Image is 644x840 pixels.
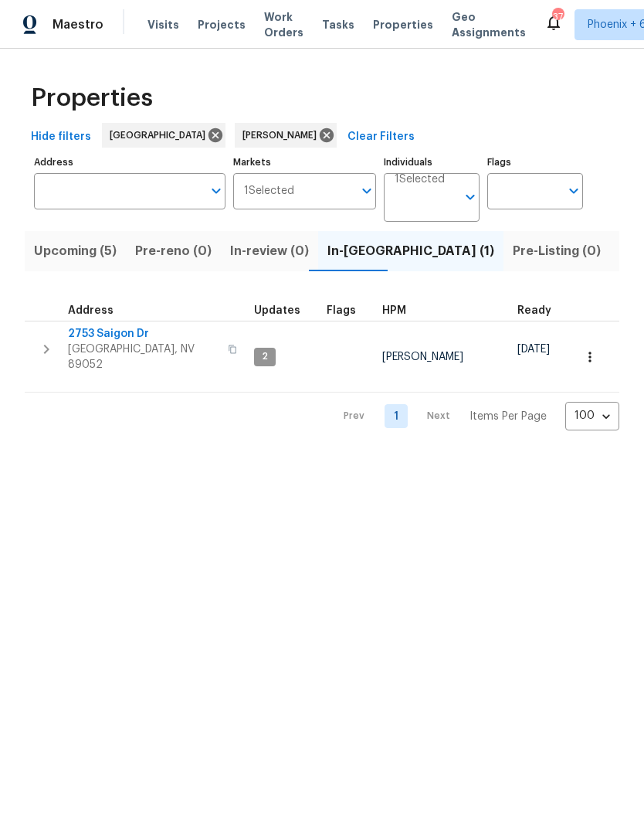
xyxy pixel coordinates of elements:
[68,305,114,316] span: Address
[517,305,551,316] span: Ready
[395,173,445,186] span: 1 Selected
[235,123,337,148] div: [PERSON_NAME]
[53,17,103,32] span: Maestro
[565,396,619,436] div: 100
[242,128,323,143] span: [PERSON_NAME]
[34,240,117,262] span: Upcoming (5)
[469,409,547,424] p: Items Per Page
[384,158,480,167] label: Individuals
[205,180,227,202] button: Open
[25,123,97,151] button: Hide filters
[198,17,246,32] span: Projects
[385,404,408,428] a: Goto page 1
[233,158,377,167] label: Markets
[329,402,619,430] nav: Pagination Navigation
[552,9,563,25] div: 37
[110,128,212,143] span: [GEOGRAPHIC_DATA]
[513,240,601,262] span: Pre-Listing (0)
[147,17,179,32] span: Visits
[254,305,300,316] span: Updates
[31,90,153,106] span: Properties
[356,180,378,202] button: Open
[68,326,219,342] span: 2753 Saigon Dr
[264,9,303,40] span: Work Orders
[230,240,309,262] span: In-review (0)
[31,128,91,147] span: Hide filters
[102,123,225,148] div: [GEOGRAPHIC_DATA]
[341,123,421,151] button: Clear Filters
[68,342,219,372] span: [GEOGRAPHIC_DATA], NV 89052
[487,158,583,167] label: Flags
[382,352,463,362] span: [PERSON_NAME]
[459,186,481,208] button: Open
[347,128,415,147] span: Clear Filters
[517,344,550,355] span: [DATE]
[373,17,433,32] span: Properties
[322,19,354,30] span: Tasks
[256,350,274,363] span: 2
[244,185,294,198] span: 1 Selected
[517,305,565,316] div: Earliest renovation start date (first business day after COE or Checkout)
[135,240,212,262] span: Pre-reno (0)
[327,240,494,262] span: In-[GEOGRAPHIC_DATA] (1)
[452,9,526,40] span: Geo Assignments
[327,305,356,316] span: Flags
[563,180,585,202] button: Open
[34,158,225,167] label: Address
[382,305,406,316] span: HPM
